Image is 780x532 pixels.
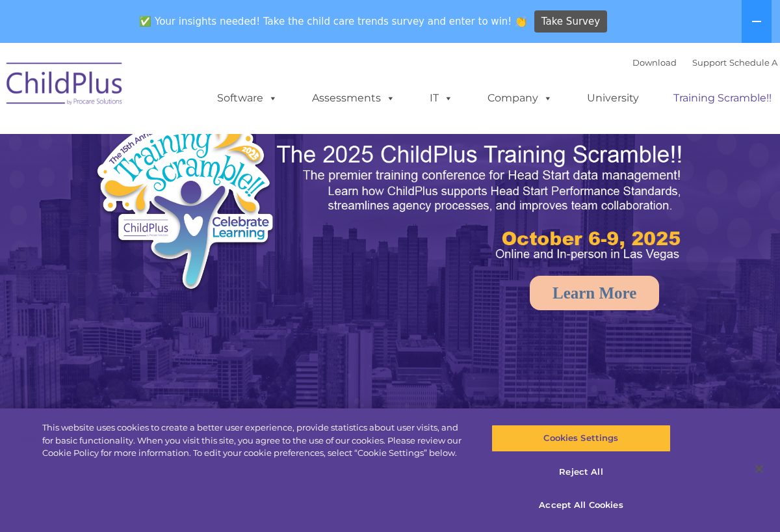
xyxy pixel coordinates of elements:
a: Support [692,57,727,68]
div: This website uses cookies to create a better user experience, provide statistics about user visit... [42,421,468,460]
a: Learn More [530,276,659,310]
a: Software [204,85,291,111]
a: Company [474,85,565,111]
a: University [574,85,652,111]
a: Download [632,57,677,68]
button: Accept All Cookies [491,492,671,519]
span: ✅ Your insights needed! Take the child care trends survey and enter to win! 👏 [135,8,532,34]
button: Cookies Settings [491,425,671,452]
a: Assessments [299,85,408,111]
span: Phone number [174,139,229,149]
span: Take Survey [541,10,600,33]
button: Close [745,455,773,483]
a: IT [417,85,466,111]
a: Take Survey [534,10,608,33]
button: Reject All [491,459,671,486]
span: Last name [174,86,214,96]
